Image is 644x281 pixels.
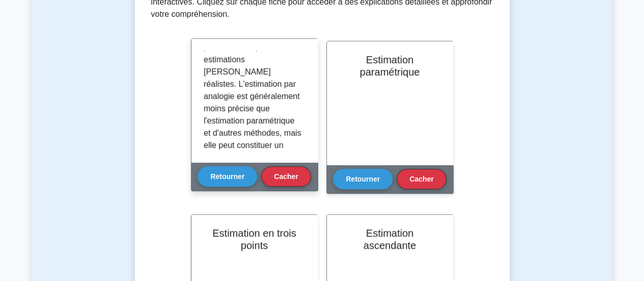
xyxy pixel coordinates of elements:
[346,175,380,183] font: Retourner
[363,227,416,251] font: Estimation ascendante
[210,172,244,181] font: Retourner
[212,227,296,251] font: Estimation en trois points
[198,166,257,187] button: Retourner
[409,175,433,183] font: Cacher
[261,166,311,187] button: Cacher
[360,54,420,78] font: Estimation paramétrique
[333,169,393,189] button: Retourner
[397,169,446,189] button: Cacher
[274,172,298,181] font: Cacher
